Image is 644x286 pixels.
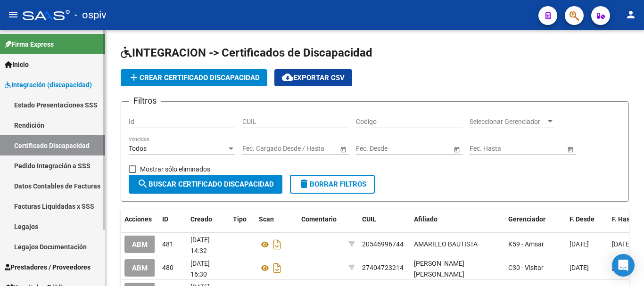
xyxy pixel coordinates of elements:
span: - ospiv [74,5,107,25]
span: C30 - Visitar [508,264,544,271]
span: Integración (discapacidad) [5,80,92,90]
mat-icon: search [137,178,149,189]
span: CUIL [362,215,376,223]
span: [DATE] 16:30 [190,260,210,278]
span: Afiliado [414,215,438,223]
span: Crear Certificado Discapacidad [128,74,260,82]
span: K59 - Amsar [508,240,544,248]
span: Inicio [5,59,29,70]
span: Tipo [233,215,247,223]
datatable-header-cell: Acciones [121,209,158,229]
span: Borrar Filtros [298,180,366,188]
span: 480 [162,264,173,271]
span: Buscar Certificado Discapacidad [137,180,274,188]
div: 20546996744 [362,239,404,250]
div: Open Intercom Messenger [612,254,635,277]
input: Fecha inicio [356,145,390,153]
span: [PERSON_NAME] [PERSON_NAME] [414,260,464,278]
span: ABM [132,240,148,249]
span: [DATE] [570,264,589,271]
mat-icon: add [128,72,140,83]
input: Fecha inicio [470,145,504,153]
button: ABM [124,259,155,277]
input: Fecha fin [512,145,558,153]
h3: Filtros [129,94,161,107]
button: Open calendar [452,144,462,154]
span: [DATE] 14:32 [190,236,210,254]
mat-icon: menu [8,9,19,20]
input: Fecha inicio [242,145,277,153]
button: Open calendar [565,144,575,154]
button: Crear Certificado Discapacidad [121,69,267,86]
span: Firma Express [5,39,54,49]
mat-icon: person [625,9,636,20]
datatable-header-cell: F. Desde [566,209,608,229]
datatable-header-cell: Afiliado [410,209,504,229]
datatable-header-cell: Tipo [229,209,255,229]
span: Seleccionar Gerenciador [470,118,546,126]
span: Mostrar sólo eliminados [140,163,210,175]
i: Descargar documento [271,261,283,276]
span: ABM [132,264,148,272]
span: Todos [129,145,147,152]
span: F. Desde [570,215,594,223]
datatable-header-cell: Creado [187,209,229,229]
span: Acciones [124,215,152,223]
input: Fecha fin [285,145,331,153]
button: Borrar Filtros [290,175,375,194]
span: INTEGRACION -> Certificados de Discapacidad [121,46,372,59]
datatable-header-cell: Gerenciador [504,209,566,229]
i: Descargar documento [271,237,283,252]
datatable-header-cell: CUIL [358,209,410,229]
input: Fecha fin [398,145,445,153]
span: Comentario [301,215,337,223]
datatable-header-cell: ID [158,209,187,229]
span: ID [162,215,168,223]
span: Scan [259,215,274,223]
span: Creado [190,215,212,223]
datatable-header-cell: Scan [255,209,297,229]
span: Exportar CSV [282,74,345,82]
datatable-header-cell: Comentario [297,209,345,229]
span: [DATE] [612,240,631,248]
span: AMARILLO BAUTISTA [414,240,478,248]
div: 27404723214 [362,262,404,273]
span: F. Hasta [612,215,636,223]
button: Buscar Certificado Discapacidad [129,175,282,194]
span: Gerenciador [508,215,545,223]
span: [DATE] [570,240,589,248]
span: 481 [162,240,173,248]
mat-icon: delete [298,178,310,189]
mat-icon: cloud_download [282,72,293,83]
span: Prestadores / Proveedores [5,262,91,272]
button: Exportar CSV [274,69,352,86]
button: Open calendar [338,144,348,154]
button: ABM [124,236,155,253]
